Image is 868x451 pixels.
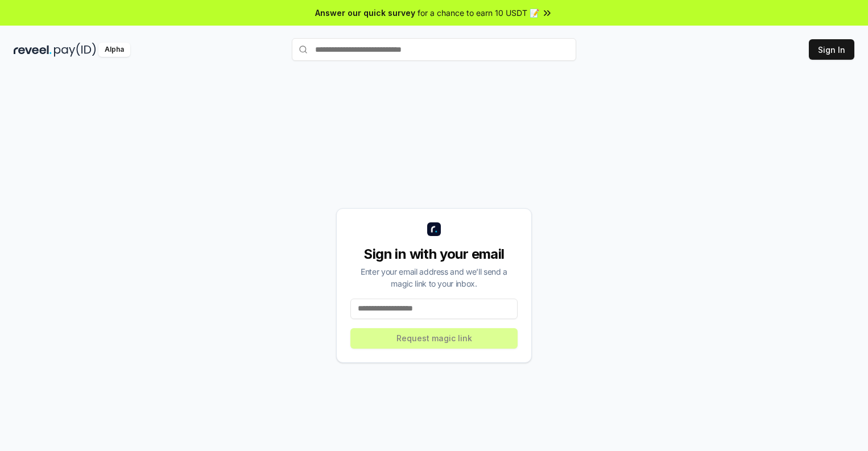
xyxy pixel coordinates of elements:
[98,43,130,57] div: Alpha
[350,266,518,289] div: Enter your email address and we’ll send a magic link to your inbox.
[418,7,539,19] span: for a chance to earn 10 USDT 📝
[14,43,52,57] img: reveel_dark
[809,39,854,60] button: Sign In
[54,43,96,57] img: pay_id
[427,222,441,236] img: logo_small
[350,245,518,263] div: Sign in with your email
[315,7,415,19] span: Answer our quick survey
